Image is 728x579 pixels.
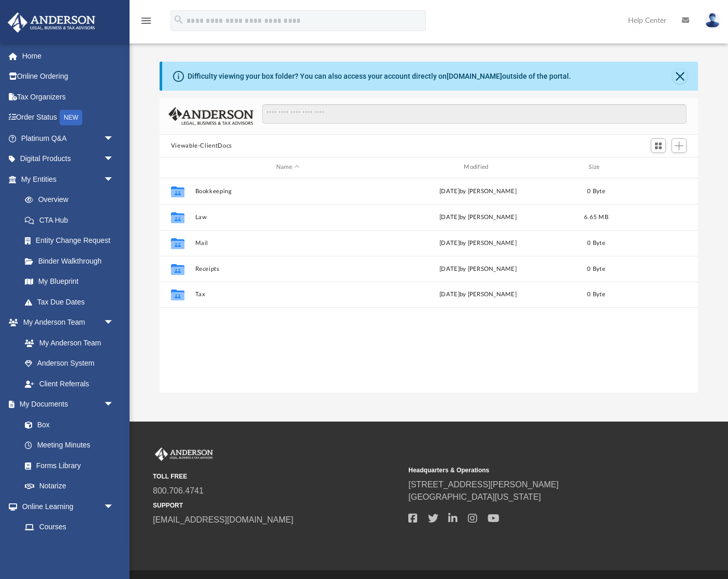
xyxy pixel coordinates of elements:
[7,169,130,190] a: My Entitiesarrow_drop_down
[104,128,124,149] span: arrow_drop_down
[408,480,559,489] a: [STREET_ADDRESS][PERSON_NAME]
[195,291,380,298] button: Tax
[673,69,687,83] button: Close
[195,214,380,221] button: Law
[408,493,541,501] a: [GEOGRAPHIC_DATA][US_STATE]
[385,186,570,196] div: [DATE] by [PERSON_NAME]
[15,353,124,374] a: Anderson System
[171,141,232,151] button: Viewable-ClientDocs
[7,66,130,87] a: Online Ordering
[672,138,687,153] button: Add
[7,46,130,66] a: Home
[7,107,130,128] a: Order StatusNEW
[15,332,119,353] a: My Anderson Team
[164,163,190,172] div: id
[104,394,124,415] span: arrow_drop_down
[575,163,617,172] div: Size
[15,455,119,476] a: Forms Library
[15,251,130,271] a: Binder Walkthrough
[104,496,124,517] span: arrow_drop_down
[15,476,124,497] a: Notarize
[15,373,124,394] a: Client Referrals
[195,188,380,195] button: Bookkeeping
[7,496,124,517] a: Online Learningarrow_drop_down
[15,414,119,435] a: Box
[104,169,124,190] span: arrow_drop_down
[7,149,130,169] a: Digital Productsarrow_drop_down
[447,72,502,80] a: [DOMAIN_NAME]
[621,163,694,172] div: id
[262,104,687,124] input: Search files and folders
[153,515,293,524] a: [EMAIL_ADDRESS][DOMAIN_NAME]
[15,435,124,456] a: Meeting Minutes
[587,292,605,297] span: 0 Byte
[153,447,215,461] img: Anderson Advisors Platinum Portal
[587,240,605,245] span: 0 Byte
[153,486,204,495] a: 800.706.4741
[15,230,130,251] a: Entity Change Request
[587,266,605,271] span: 0 Byte
[385,238,570,248] div: [DATE] by [PERSON_NAME]
[153,472,401,481] small: TOLL FREE
[385,290,570,299] div: [DATE] by [PERSON_NAME]
[651,138,666,153] button: Switch to Grid View
[7,86,130,107] a: Tax Organizers
[173,14,184,25] i: search
[15,517,124,538] a: Courses
[104,312,124,334] span: arrow_drop_down
[140,15,152,27] i: menu
[385,163,571,172] div: Modified
[584,214,608,220] span: 6.65 MB
[15,271,124,292] a: My Blueprint
[195,240,380,247] button: Mail
[195,266,380,272] button: Receipts
[60,110,82,125] div: NEW
[385,264,570,273] div: [DATE] by [PERSON_NAME]
[194,163,380,172] div: Name
[7,394,124,415] a: My Documentsarrow_drop_down
[7,128,130,149] a: Platinum Q&Aarrow_drop_down
[5,12,98,33] img: Anderson Advisors Platinum Portal
[385,212,570,222] div: [DATE] by [PERSON_NAME]
[15,210,130,230] a: CTA Hub
[160,178,698,393] div: grid
[15,537,119,558] a: Video Training
[104,149,124,170] span: arrow_drop_down
[188,71,571,82] div: Difficulty viewing your box folder? You can also access your account directly on outside of the p...
[7,312,124,333] a: My Anderson Teamarrow_drop_down
[15,292,130,312] a: Tax Due Dates
[15,190,130,210] a: Overview
[705,13,720,28] img: User Pic
[153,501,401,510] small: SUPPORT
[587,188,605,194] span: 0 Byte
[408,466,656,475] small: Headquarters & Operations
[140,20,152,27] a: menu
